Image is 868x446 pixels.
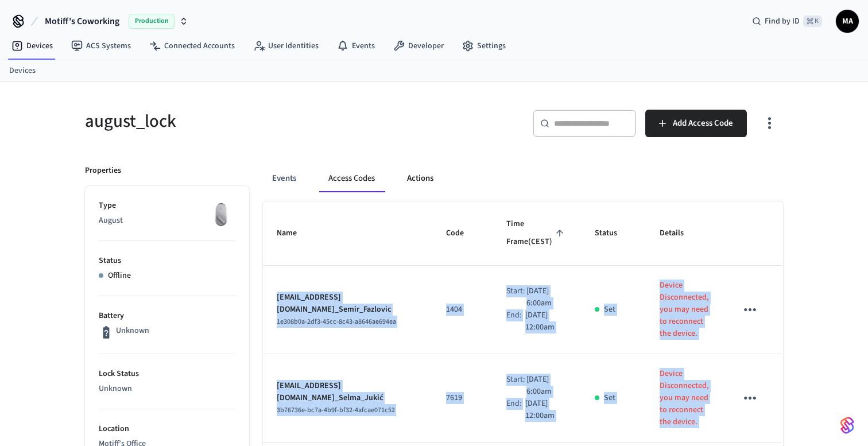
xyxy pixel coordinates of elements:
a: ACS Systems [62,36,140,56]
span: Name [277,224,312,242]
p: [DATE] 12:00am [525,398,567,422]
div: ant example [263,165,783,192]
p: Unknown [99,383,235,395]
p: Device Disconnected, you may need to reconnect the device. [660,368,709,428]
p: Battery [99,310,235,322]
button: Add Access Code [645,110,747,137]
span: Code [446,224,479,242]
p: Set [604,304,615,316]
p: August [99,215,235,227]
span: Time Frame(CEST) [506,215,567,251]
p: Type [99,200,235,212]
p: Unknown [116,325,149,337]
a: Connected Accounts [140,36,244,56]
p: 1404 [446,304,479,316]
p: [EMAIL_ADDRESS][DOMAIN_NAME]_Selma_Jukić [277,380,418,404]
a: Developer [384,36,453,56]
span: 1e308b0a-2df3-45cc-8c43-a8646ae694ea [277,317,396,327]
h5: august_lock [85,110,427,133]
p: Properties [85,165,121,177]
p: Offline [108,270,131,282]
span: MA [837,11,858,32]
span: 3b76736e-bc7a-4b9f-bf32-4afcae071c52 [277,405,395,415]
a: User Identities [244,36,328,56]
p: Device Disconnected, you may need to reconnect the device. [660,280,709,340]
p: [DATE] 6:00am [526,285,567,309]
span: Details [660,224,699,242]
p: [EMAIL_ADDRESS][DOMAIN_NAME]_Semir_Fazlovic [277,292,418,316]
span: Motiff's Coworking [45,14,119,28]
p: Set [604,392,615,404]
span: ⌘ K [803,15,822,27]
div: Start: [506,374,526,398]
p: 7619 [446,392,479,404]
img: SeamLogoGradient.69752ec5.svg [840,416,854,435]
button: Events [263,165,305,192]
button: Access Codes [319,165,384,192]
div: End: [506,309,525,333]
a: Settings [453,36,515,56]
img: August Wifi Smart Lock 3rd Gen, Silver, Front [207,200,235,228]
span: Add Access Code [673,116,733,131]
span: Status [595,224,632,242]
p: [DATE] 12:00am [525,309,567,333]
a: Devices [9,65,36,77]
div: Start: [506,285,526,309]
span: Find by ID [765,15,800,27]
div: Find by ID⌘ K [743,11,831,32]
p: [DATE] 6:00am [526,374,567,398]
p: Status [99,255,235,267]
div: End: [506,398,525,422]
p: Location [99,423,235,435]
span: Production [129,14,175,29]
p: Lock Status [99,368,235,380]
button: Actions [398,165,443,192]
a: Events [328,36,384,56]
button: MA [836,10,859,33]
a: Devices [2,36,62,56]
